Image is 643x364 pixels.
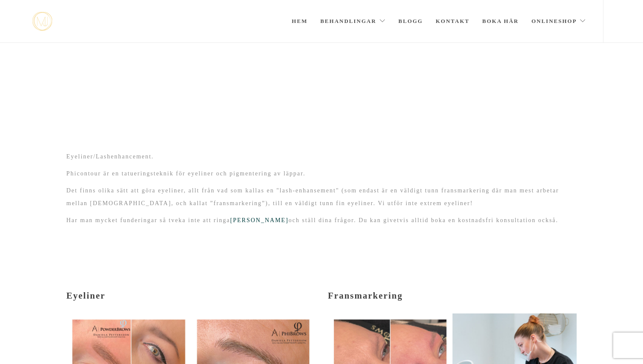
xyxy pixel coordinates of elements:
p: Har man mycket funderingar så tveka inte att ringa och ställ dina frågor. Du kan givetvis alltid ... [66,214,577,227]
a: mjstudio mjstudio mjstudio [32,12,52,31]
a: [PERSON_NAME] [230,217,288,223]
span: Fransmarkering [328,291,403,301]
p: Phicontour är en tatueringsteknik för eyeliner och pigmentering av läppar. [66,167,577,180]
img: mjstudio [32,12,52,31]
p: Det finns olika sätt att göra eyeliner, allt från vad som kallas en "lash-enhansement" (som endas... [66,184,577,210]
p: Eyeliner/Lashenhancement. [66,150,577,163]
span: Eyeliner [66,291,105,301]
